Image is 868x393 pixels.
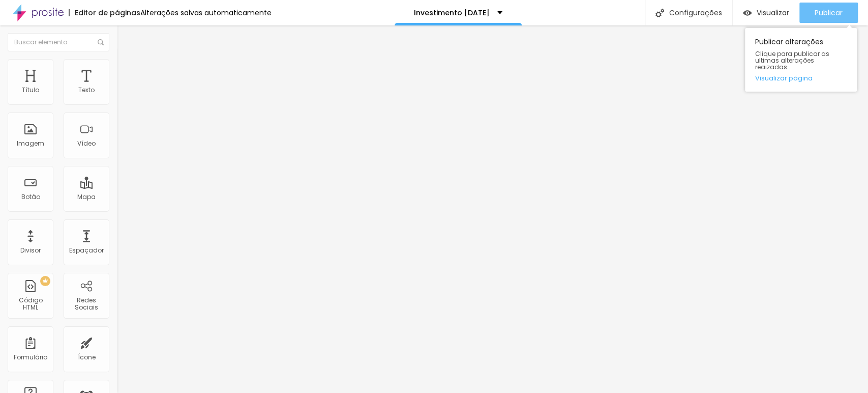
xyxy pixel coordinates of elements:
div: Imagem [17,140,44,147]
div: Espaçador [69,247,104,254]
div: Título [22,87,39,94]
div: Mapa [77,193,96,201]
iframe: Editor [117,25,868,393]
span: Visualizar [757,9,789,17]
div: Texto [78,87,95,94]
img: view-1.svg [743,9,752,17]
div: Publicar alterações [745,28,857,92]
div: Vídeo [77,140,96,147]
span: Clique para publicar as ultimas alterações reaizadas [755,50,847,71]
button: Publicar [799,3,858,23]
a: Visualizar página [755,75,847,81]
div: Divisor [20,247,41,254]
img: Icone [98,39,104,45]
div: Botão [21,193,40,201]
img: Icone [655,9,664,17]
button: Visualizar [733,3,799,23]
div: Código HTML [10,297,50,312]
p: Investimento [DATE] [414,9,490,16]
span: Publicar [815,9,843,17]
div: Formulário [14,354,47,361]
input: Buscar elemento [8,33,109,51]
div: Ícone [78,354,96,361]
div: Redes Sociais [66,297,106,312]
div: Alterações salvas automaticamente [140,9,272,16]
div: Editor de páginas [69,9,140,16]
